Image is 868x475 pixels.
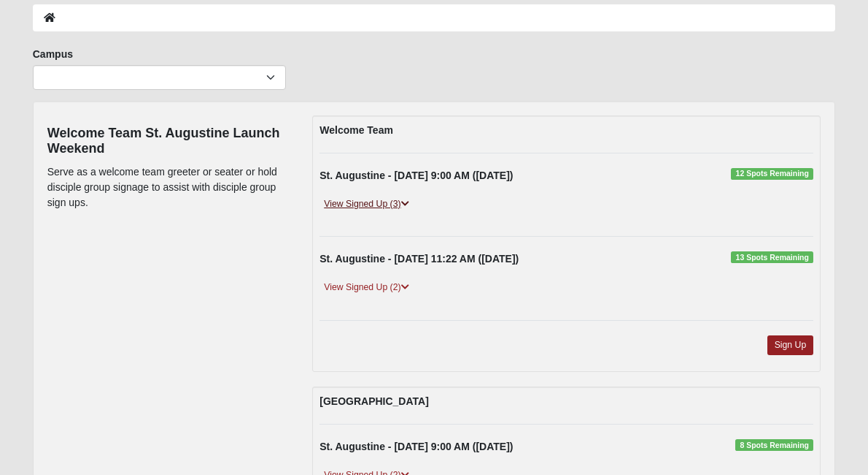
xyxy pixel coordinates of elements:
[319,280,413,295] a: View Signed Up (2)
[731,168,813,180] span: 12 Spots Remaining
[319,170,513,181] strong: St. Augustine - [DATE] 9:00 AM ([DATE])
[33,47,73,61] label: Campus
[47,164,291,210] p: Serve as a welcome team greeter or seater or hold disciple group signage to assist with disciple ...
[731,251,813,263] span: 13 Spots Remaining
[47,126,291,157] h4: Welcome Team St. Augustine Launch Weekend
[319,124,393,136] strong: Welcome Team
[735,439,813,451] span: 8 Spots Remaining
[319,253,519,265] strong: St. Augustine - [DATE] 11:22 AM ([DATE])
[767,335,814,355] a: Sign Up
[319,197,413,212] a: View Signed Up (3)
[319,395,429,407] strong: [GEOGRAPHIC_DATA]
[319,441,513,452] strong: St. Augustine - [DATE] 9:00 AM ([DATE])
